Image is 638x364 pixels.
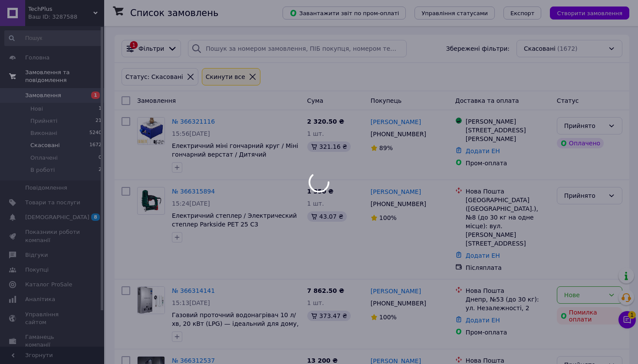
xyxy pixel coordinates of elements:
div: Нова Пошта [466,286,550,295]
div: Нове [564,290,605,300]
span: Повідомлення [25,184,67,192]
span: 2 [99,166,102,174]
span: Скасовані [30,141,60,149]
div: 43.07 ₴ [307,211,347,222]
div: Статус: Скасовані [124,72,185,82]
span: 1 350 ₴ [307,188,334,195]
button: Завантажити звіт по пром-оплаті [283,7,406,20]
span: 21 [95,117,102,125]
span: 15:24[DATE] [172,200,210,207]
span: Доставка та оплата [455,97,519,104]
span: Замовлення [25,92,61,99]
span: Замовлення [137,97,176,104]
span: Експорт [510,10,535,16]
span: Нові [30,105,43,113]
span: 1 [628,309,636,317]
span: Створити замовлення [557,10,622,16]
span: 15:13[DATE] [172,299,210,306]
a: № 366321116 [172,118,215,125]
a: [PERSON_NAME] [371,287,421,295]
span: 8 [91,213,100,221]
input: Пошук [4,30,102,46]
button: Управління статусами [414,7,495,20]
a: [PERSON_NAME] [371,187,421,196]
a: Фото товару [137,286,165,314]
div: [PERSON_NAME] [466,117,550,126]
span: 13 200 ₴ [307,357,338,364]
a: № 366314141 [172,287,215,294]
span: Cума [307,97,323,104]
span: 2 320.50 ₴ [307,118,345,125]
span: Фільтри [138,44,164,53]
span: 1 [99,105,102,113]
a: Фото товару [137,187,165,215]
img: Фото товару [138,190,164,212]
span: Управління статусами [421,10,488,16]
span: 0 [99,154,102,162]
span: 1 шт. [307,130,324,137]
span: 100% [379,214,397,221]
a: Створити замовлення [541,9,629,16]
button: Експорт [503,7,542,20]
a: Додати ЕН [466,317,500,324]
span: Оплачені [30,154,58,162]
div: 373.47 ₴ [307,311,351,321]
div: Пром-оплата [466,159,550,167]
span: Статус [557,97,579,104]
div: [GEOGRAPHIC_DATA] ([GEOGRAPHIC_DATA].), №8 (до 30 кг на одне місце): вул. [PERSON_NAME][STREET_AD... [466,196,550,248]
span: [PHONE_NUMBER] [371,300,426,307]
span: [PHONE_NUMBER] [371,131,426,138]
div: Прийнято [564,121,605,131]
a: Додати ЕН [466,252,500,259]
img: Фото товару [138,118,164,144]
a: Електричний степлер / Электрический степлер Parkside PET 25 C3 [172,212,297,228]
span: 1672 [89,141,102,149]
span: Збережені фільтри: [446,44,510,53]
a: № 366312537 [172,357,215,364]
h1: Список замовлень [130,8,218,18]
a: Газовий проточний водонагрівач 10 л/хв, 20 кВт (LPG) — ідеальний для дому, дачі чи кемпера [172,312,299,336]
span: [PHONE_NUMBER] [371,200,426,207]
span: Показники роботи компанії [25,228,80,244]
div: Пром-оплата [466,328,550,337]
span: Товари та послуги [25,199,80,207]
span: Покупці [25,266,49,274]
span: TechPlus [28,5,93,13]
button: Чат з покупцем1 [618,311,636,328]
span: 15:56[DATE] [172,130,210,137]
div: 321.16 ₴ [307,141,351,152]
img: Фото товару [138,287,164,314]
div: Ваш ID: 3287588 [28,13,104,21]
div: Помилка оплати [557,307,622,325]
input: Пошук за номером замовлення, ПІБ покупця, номером телефону, Email, номером накладної [188,40,407,57]
span: 1 шт. [307,200,324,207]
span: Аналітика [25,295,55,303]
button: Створити замовлення [550,7,629,20]
div: Прийнято [564,191,605,200]
div: Днепр, №53 (до 30 кг): ул. Незалежності, 2 [466,295,550,312]
a: Електричний міні гончарний круг / Міні гончарний верстат / Дитячий гончарний круг Kotsy [172,142,298,167]
div: Післяплата [466,263,550,272]
span: Управління сайтом [25,311,80,326]
span: Виконані [30,129,57,137]
span: [DEMOGRAPHIC_DATA] [25,213,89,221]
span: 1 [91,92,100,99]
span: Завантажити звіт по пром-оплаті [289,9,399,17]
div: Cкинути все [204,72,247,82]
span: 5240 [89,129,102,137]
div: Оплачено [557,138,604,148]
span: (1672) [557,45,578,52]
span: Скасовані [524,44,556,53]
div: [STREET_ADDRESS][PERSON_NAME] [466,126,550,143]
span: Прийняті [30,117,57,125]
span: 7 862.50 ₴ [307,287,345,294]
a: Фото товару [137,117,165,145]
span: 100% [379,314,397,321]
span: Відгуки [25,251,48,259]
a: Додати ЕН [466,148,500,154]
a: № 366315894 [172,188,215,195]
a: [PERSON_NAME] [371,118,421,126]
